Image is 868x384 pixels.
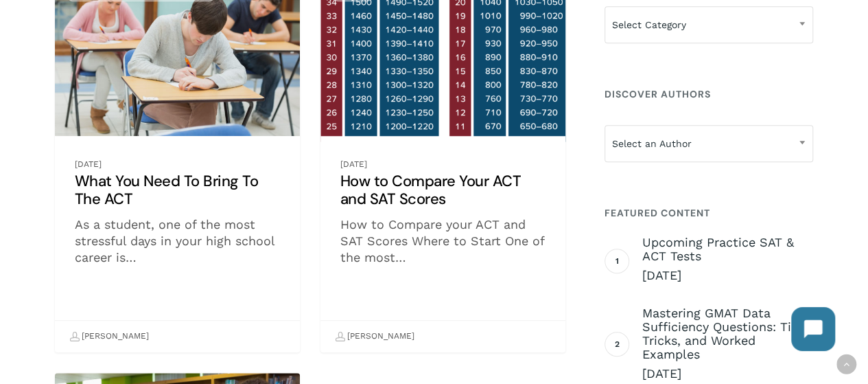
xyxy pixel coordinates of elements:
span: Upcoming Practice SAT & ACT Tests [642,236,813,263]
iframe: Chatbot [777,293,849,365]
span: Select Category [605,10,812,39]
span: [DATE] [642,267,813,284]
a: Mastering GMAT Data Sufficiency Questions: Tips, Tricks, and Worked Examples [DATE] [642,306,813,382]
span: Select an Author [605,129,812,158]
span: Select Category [605,6,813,43]
span: Mastering GMAT Data Sufficiency Questions: Tips, Tricks, and Worked Examples [642,306,813,361]
a: [PERSON_NAME] [69,325,149,348]
span: [DATE] [642,365,813,382]
a: Upcoming Practice SAT & ACT Tests [DATE] [642,236,813,284]
a: [PERSON_NAME] [335,325,414,348]
span: Select an Author [605,125,813,162]
h4: Featured Content [605,201,813,225]
h4: Discover Authors [605,82,813,106]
